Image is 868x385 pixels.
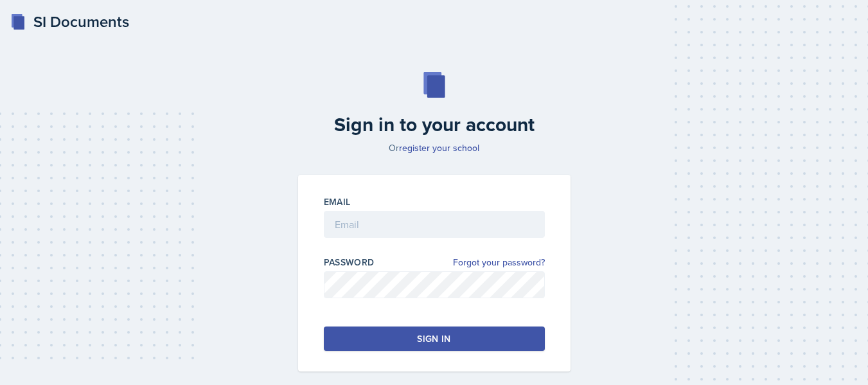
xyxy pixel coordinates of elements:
[399,141,479,154] a: register your school
[324,256,375,269] label: Password
[417,332,450,345] div: Sign in
[324,211,545,238] input: Email
[453,256,545,269] a: Forgot your password?
[290,141,578,154] p: Or
[324,195,351,208] label: Email
[324,327,545,351] button: Sign in
[10,10,129,33] a: SI Documents
[290,113,578,136] h2: Sign in to your account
